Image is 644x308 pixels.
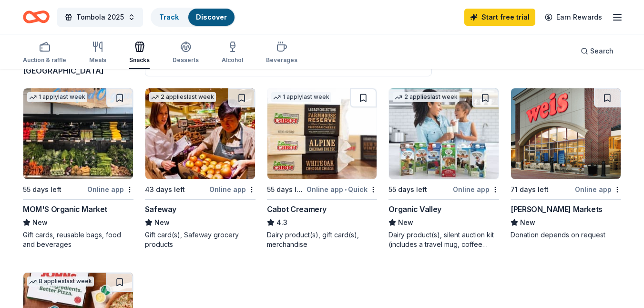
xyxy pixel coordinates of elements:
a: Track [159,13,179,21]
img: Image for Safeway [145,88,255,179]
button: Snacks [129,37,150,69]
a: Image for Cabot Creamery1 applylast week55 days leftOnline app•QuickCabot Creamery4.3Dairy produc... [267,88,378,249]
div: Organic Valley [388,203,441,215]
img: Image for MOM'S Organic Market [23,88,133,179]
button: Alcohol [222,37,243,69]
span: • [345,186,347,193]
div: 71 days left [511,184,549,195]
div: 55 days left [388,184,427,195]
div: Meals [89,56,106,64]
div: Online app [87,183,133,195]
div: Online app [575,183,621,195]
div: 8 applies last week [27,276,94,287]
div: Online app Quick [307,183,377,195]
button: Meals [89,37,106,69]
button: TrackDiscover [151,8,235,27]
div: Donation depends on request [511,230,621,240]
img: Image for Weis Markets [511,88,621,179]
div: Auction & raffle [23,56,66,64]
div: Alcohol [222,56,243,64]
div: MOM'S Organic Market [23,203,107,215]
div: Cabot Creamery [267,203,327,215]
img: Image for Organic Valley [389,88,499,179]
div: 2 applies last week [393,92,460,102]
div: 55 days left [23,184,61,195]
span: New [520,217,535,228]
button: Auction & raffle [23,37,66,69]
div: Desserts [173,56,199,64]
div: Gift card(s), Safeway grocery products [145,230,256,249]
img: Image for Cabot Creamery [267,88,377,179]
button: Beverages [266,37,297,69]
div: 55 days left [267,184,305,195]
div: [PERSON_NAME] Markets [511,203,603,215]
a: Image for Safeway2 applieslast week43 days leftOnline appSafewayNewGift card(s), Safeway grocery ... [145,88,256,249]
div: 43 days left [145,184,185,195]
span: New [398,217,413,228]
a: Start free trial [464,9,535,26]
span: New [32,217,48,228]
div: Dairy product(s), gift card(s), merchandise [267,230,378,249]
span: Tombola 2025 [76,11,124,23]
a: Image for Weis Markets71 days leftOnline app[PERSON_NAME] MarketsNewDonation depends on request [511,88,621,240]
div: Gift cards, reusable bags, food and beverages [23,230,133,249]
button: Desserts [173,37,199,69]
button: Search [573,42,621,61]
div: 1 apply last week [271,92,331,102]
div: Online app [209,183,256,195]
div: Dairy product(s), silent auction kit (includes a travel mug, coffee mug, freezer bag, umbrella, m... [388,230,499,249]
span: Search [590,45,613,57]
span: New [154,217,170,228]
div: 1 apply last week [27,92,87,102]
a: Image for MOM'S Organic Market1 applylast week55 days leftOnline appMOM'S Organic MarketNewGift c... [23,88,133,249]
a: Discover [196,13,227,21]
button: Tombola 2025 [57,8,143,27]
div: Online app [453,183,499,195]
div: Beverages [266,56,297,64]
div: 2 applies last week [149,92,216,102]
a: Image for Organic Valley2 applieslast week55 days leftOnline appOrganic ValleyNewDairy product(s)... [388,88,499,249]
span: 4.3 [276,217,287,228]
div: Safeway [145,203,176,215]
div: Snacks [129,56,150,64]
a: Home [23,6,50,28]
a: Earn Rewards [539,9,608,26]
